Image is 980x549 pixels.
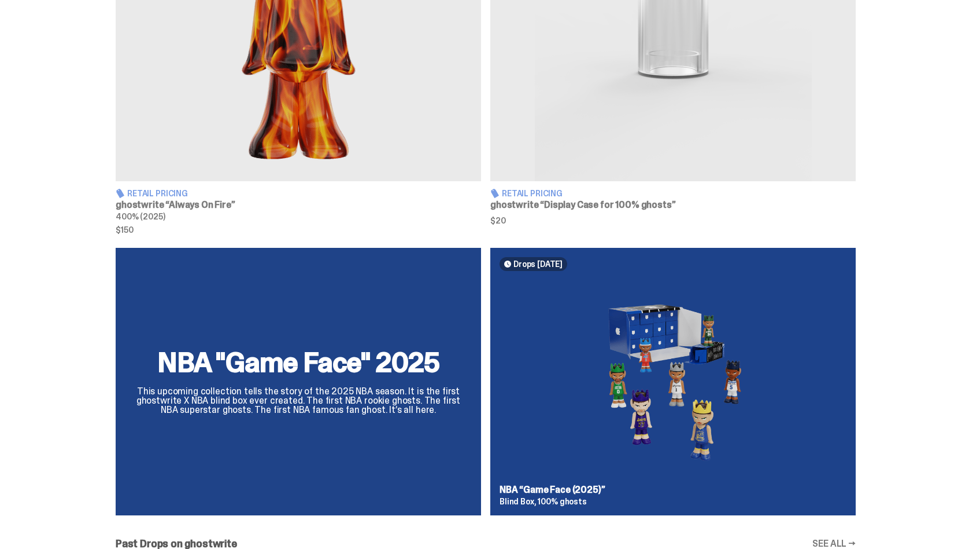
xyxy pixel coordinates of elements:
[500,280,846,476] img: Game Face (2025)
[812,539,856,548] a: SEE ALL →
[116,211,165,222] span: 400% (2025)
[116,200,481,210] h3: ghostwrite “Always On Fire”
[513,259,563,269] span: Drops [DATE]
[127,189,188,197] span: Retail Pricing
[116,226,481,234] span: $150
[500,485,846,495] h3: NBA “Game Face (2025)”
[490,200,856,210] h3: ghostwrite “Display Case for 100% ghosts”
[490,217,856,225] span: $20
[130,349,467,376] h2: NBA "Game Face" 2025
[538,496,586,507] span: 100% ghosts
[116,539,237,549] h2: Past Drops on ghostwrite
[130,387,467,415] p: This upcoming collection tells the story of the 2025 NBA season. It is the first ghostwrite X NBA...
[502,189,563,197] span: Retail Pricing
[500,496,537,507] span: Blind Box,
